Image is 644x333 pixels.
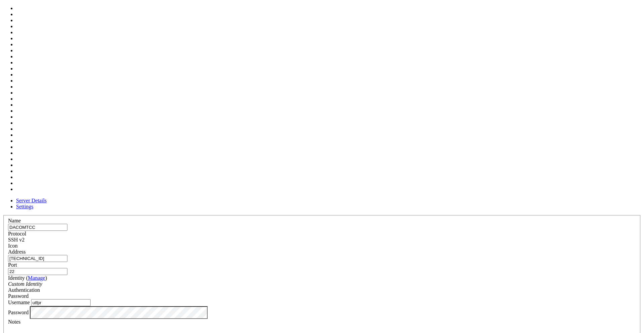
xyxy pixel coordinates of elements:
[8,224,67,231] input: Server Name
[16,204,34,209] a: Settings
[8,231,26,237] label: Protocol
[8,237,636,243] div: SSH v2
[8,268,67,275] input: Port Number
[8,309,29,315] label: Password
[8,237,24,243] span: SSH v2
[8,287,40,293] label: Authentication
[8,255,67,262] input: Host Name or IP
[8,293,29,299] span: Password
[8,281,42,287] i: Custom Identity
[8,299,30,305] label: Username
[8,293,636,299] div: Password
[8,275,47,281] label: Identity
[28,275,45,281] a: Manage
[8,319,20,325] label: Notes
[3,3,556,9] x-row: FATAL ERROR: SSH protocol version 1 required by our configuration but not provided by remote
[26,275,47,281] span: ( )
[8,262,17,268] label: Port
[31,299,91,306] input: Login Username
[3,9,5,15] div: (0, 1)
[16,198,47,203] a: Server Details
[8,249,25,255] label: Address
[8,281,636,287] div: Custom Identity
[8,218,21,223] label: Name
[8,243,17,249] label: Icon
